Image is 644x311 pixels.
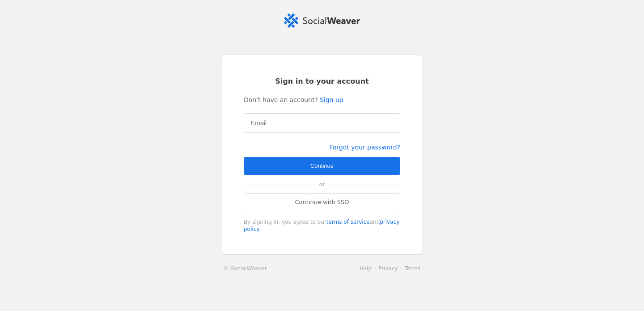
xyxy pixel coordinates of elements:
[320,95,343,104] a: Sign up
[244,95,318,104] span: Don't have an account?
[310,162,334,170] span: Continue
[360,265,372,272] a: Help
[244,218,400,233] div: By signing in, you agree to our and .
[244,157,400,175] button: Continue
[244,193,400,211] a: Continue with SSO
[398,264,405,273] li: ·
[224,264,267,273] a: © SocialWeaver
[244,219,399,232] a: privacy policy
[372,264,378,273] li: ·
[275,77,369,86] span: Sign in to your account
[251,118,393,128] input: Email
[326,219,370,225] a: terms of service
[251,118,267,128] mat-label: Email
[315,175,329,193] span: or
[405,265,420,272] a: Terms
[378,265,398,272] a: Privacy
[329,144,400,151] a: Forgot your password?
